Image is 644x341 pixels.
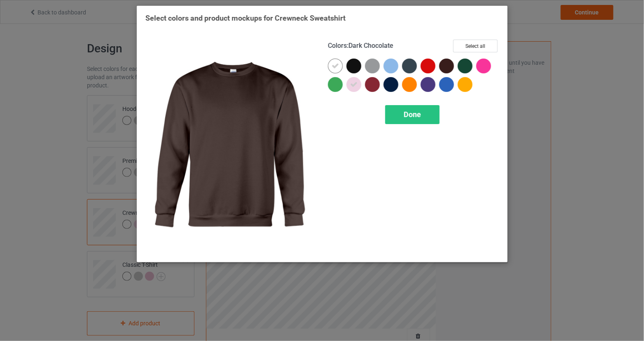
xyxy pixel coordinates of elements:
[145,14,346,22] span: Select colors and product mockups for Crewneck Sweatshirt
[349,42,393,49] span: Dark Chocolate
[328,42,347,49] span: Colors
[404,110,421,119] span: Done
[328,42,393,50] h4: :
[145,40,316,254] img: regular.jpg
[453,40,498,52] button: Select all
